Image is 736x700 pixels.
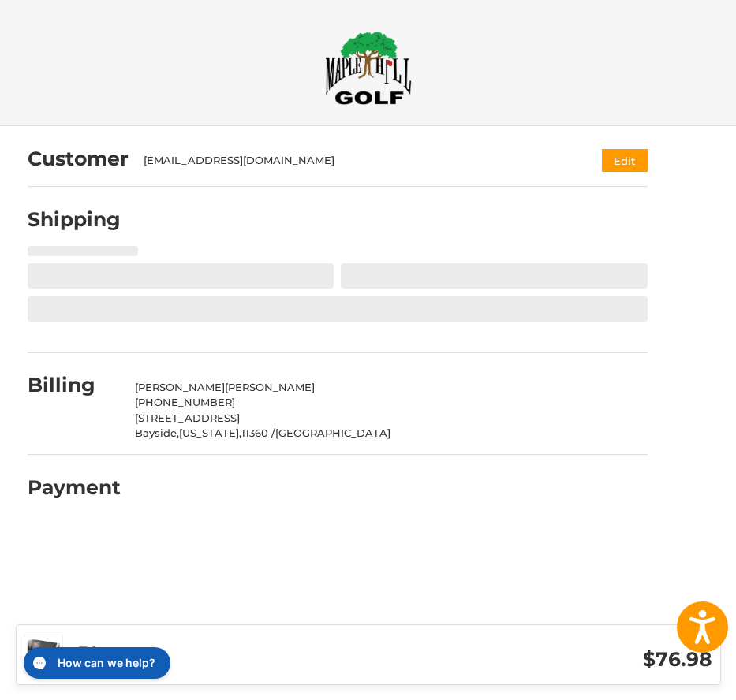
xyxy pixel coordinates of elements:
span: [PERSON_NAME] [135,381,225,393]
iframe: Google Customer Reviews [606,657,736,700]
iframe: Gorgias live chat messenger [16,642,175,684]
span: [STREET_ADDRESS] [135,411,240,424]
h2: Payment [28,475,121,500]
span: [US_STATE], [179,426,241,439]
span: Bayside, [135,426,179,439]
img: Maple Hill Golf [325,31,412,105]
div: [EMAIL_ADDRESS][DOMAIN_NAME] [144,153,571,169]
h2: Billing [28,373,120,397]
span: [PERSON_NAME] [225,381,315,393]
span: [GEOGRAPHIC_DATA] [275,426,390,439]
button: Edit [602,149,648,172]
h2: Customer [28,147,129,171]
span: 11360 / [241,426,275,439]
h3: 7 Items [79,643,396,661]
span: [PHONE_NUMBER] [135,396,235,408]
h2: Shipping [28,207,121,232]
h3: $76.98 [395,647,712,672]
img: Wilson Staff DUO Soft Golf Balls - Prior Generation [24,635,62,673]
